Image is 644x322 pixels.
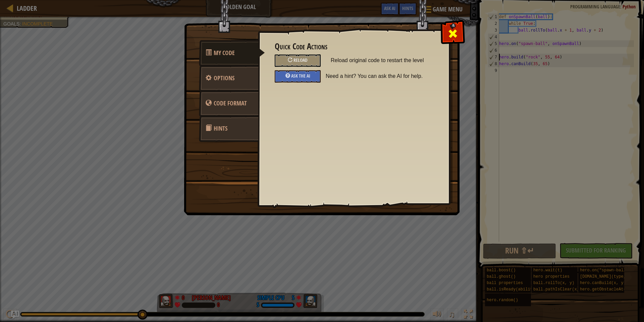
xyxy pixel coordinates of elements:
span: Reload [293,57,308,63]
h3: Quick Code Actions [275,42,433,51]
span: Hints [214,124,227,133]
div: Reload original code to restart the level [275,54,321,67]
a: Options [199,65,259,91]
span: Configure settings [214,74,234,82]
a: My Code [199,40,265,66]
div: Ask the AI [275,70,321,83]
span: game_menu.change_language_caption [214,99,247,107]
span: Need a hint? You can ask the AI for help. [326,70,438,82]
a: Code Format [199,90,259,117]
span: Reload original code to restart the level [331,54,433,66]
span: Quick Code Actions [214,49,235,57]
span: Ask the AI [291,73,310,79]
